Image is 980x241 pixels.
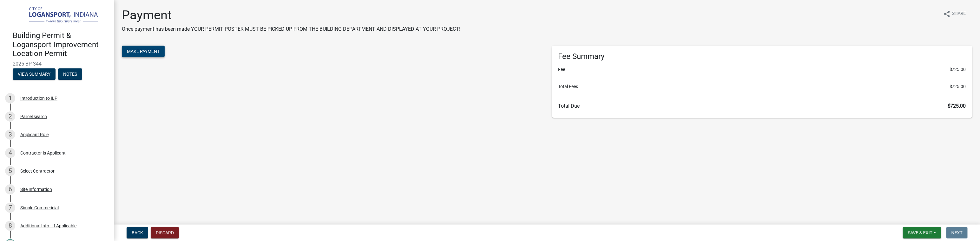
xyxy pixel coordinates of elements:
[20,187,52,192] div: Site Information
[122,46,165,57] button: Make Payment
[5,130,15,140] div: 3
[5,221,15,231] div: 8
[13,31,109,58] h4: Building Permit & Logansport Improvement Location Permit
[938,8,971,20] button: shareShare
[5,203,15,213] div: 7
[127,227,148,238] button: Back
[20,96,57,100] div: Introduction to ILP
[908,230,932,235] span: Save & Exit
[20,206,59,210] div: Simple Commericial
[5,111,15,122] div: 2
[20,151,66,155] div: Contractor is Applicant
[20,224,76,228] div: Additional Info - If Applicable
[127,49,160,54] span: Make Payment
[5,148,15,158] div: 4
[58,68,82,80] button: Notes
[5,93,15,103] div: 1
[20,169,55,173] div: Select Contractor
[5,166,15,176] div: 5
[943,10,951,18] i: share
[132,230,143,235] span: Back
[122,25,460,33] p: Once payment has been made YOUR PERMIT POSTER MUST BE PICKED UP FROM THE BUILDING DEPARTMENT AND ...
[558,83,966,90] li: Total Fees
[13,68,56,80] button: View Summary
[950,83,966,90] span: $725.00
[951,230,963,235] span: Next
[5,184,15,194] div: 6
[946,227,968,238] button: Next
[151,227,179,238] button: Discard
[903,227,941,238] button: Save & Exit
[13,72,56,77] wm-modal-confirm: Summary
[20,114,47,119] div: Parcel search
[952,10,966,18] span: Share
[948,103,966,109] span: $725.00
[558,103,966,109] h6: Total Due
[950,66,966,73] span: $725.00
[558,52,966,61] h6: Fee Summary
[13,7,104,24] img: City of Logansport, Indiana
[558,66,966,73] li: Fee
[58,72,82,77] wm-modal-confirm: Notes
[20,132,49,137] div: Applicant Role
[13,61,102,67] span: 2025-BP-344
[122,8,460,23] h1: Payment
